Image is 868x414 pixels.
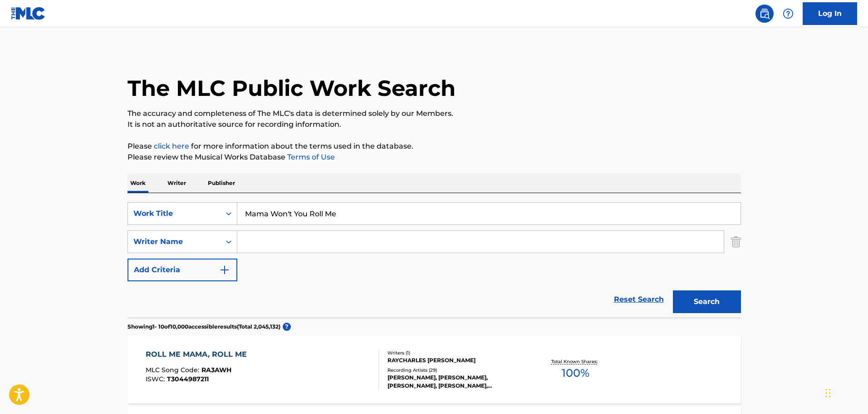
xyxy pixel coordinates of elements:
[387,349,525,356] div: Writers ( 1 )
[387,374,525,390] div: [PERSON_NAME], [PERSON_NAME], [PERSON_NAME], [PERSON_NAME], [PERSON_NAME]
[387,356,525,364] div: RAYCHARLES [PERSON_NAME]
[759,8,770,19] img: search
[823,370,868,414] iframe: Chat Widget
[146,375,167,383] span: ISWC :
[783,8,794,19] img: help
[146,349,251,360] div: ROLL ME MAMA, ROLL ME
[755,5,774,23] a: Public Search
[128,202,741,318] form: Search Form
[201,366,231,374] span: RA3AWH
[165,174,189,193] p: Writer
[128,259,237,281] button: Add Criteria
[133,236,215,247] div: Writer Name
[219,264,230,275] img: 9d2ae6d4665cec9f34b9.svg
[803,2,857,25] a: Log In
[167,375,209,383] span: T3044987211
[128,152,741,163] p: Please review the Musical Works Database
[731,230,741,253] img: Delete Criterion
[285,153,335,161] a: Terms of Use
[779,5,797,23] div: Help
[128,335,741,404] a: ROLL ME MAMA, ROLL MEMLC Song Code:RA3AWHISWC:T3044987211Writers (1)RAYCHARLES [PERSON_NAME]Recor...
[562,365,589,381] span: 100 %
[133,208,215,219] div: Work Title
[387,367,525,374] div: Recording Artists ( 29 )
[128,75,456,102] h1: The MLC Public Work Search
[205,174,238,193] p: Publisher
[128,119,741,130] p: It is not an authoritative source for recording information.
[609,289,668,309] a: Reset Search
[128,108,741,119] p: The accuracy and completeness of The MLC's data is determined solely by our Members.
[146,366,201,374] span: MLC Song Code :
[11,7,46,20] img: MLC Logo
[283,323,291,331] span: ?
[551,358,600,365] p: Total Known Shares:
[128,174,148,193] p: Work
[128,323,280,331] p: Showing 1 - 10 of 10,000 accessible results (Total 2,045,132 )
[825,379,831,407] div: Drag
[128,141,741,152] p: Please for more information about the terms used in the database.
[154,142,189,150] a: click here
[673,290,741,313] button: Search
